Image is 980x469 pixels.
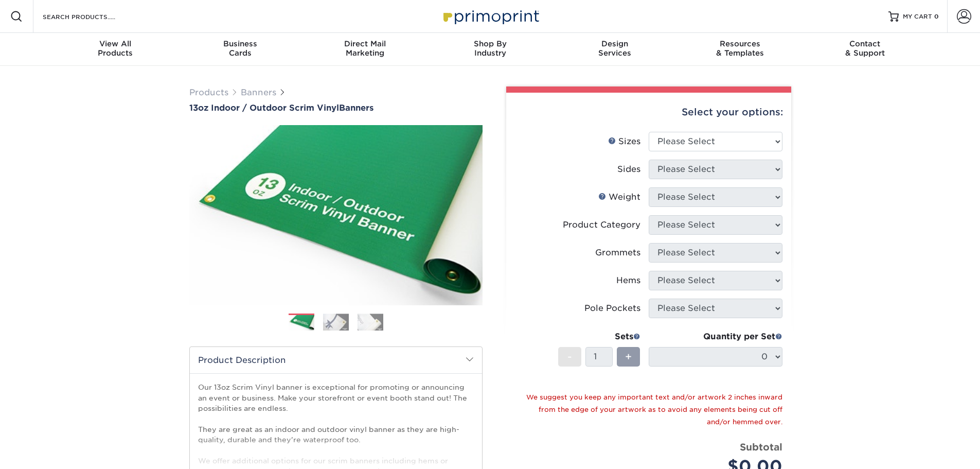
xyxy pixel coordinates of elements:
div: Weight [598,191,640,203]
a: Products [189,88,228,97]
img: 13oz Indoor / Outdoor Scrim Vinyl 01 [189,114,483,317]
div: Hems [616,274,640,287]
div: Sets [558,331,640,343]
a: BusinessCards [177,33,302,66]
small: We suggest you keep any important text and/or artwork 2 inches inward from the edge of your artwo... [526,393,782,426]
a: Banners [241,88,276,97]
div: Industry [427,39,553,58]
a: Contact& Support [803,33,928,66]
div: & Support [803,39,928,58]
strong: Subtotal [740,441,782,453]
a: View AllProducts [53,33,178,66]
div: Services [553,39,678,58]
img: Banners 03 [358,314,383,331]
a: DesignServices [553,33,678,66]
div: & Templates [678,39,803,58]
h1: Banners [189,103,483,113]
span: Design [553,39,678,48]
div: Grommets [595,247,640,259]
span: + [625,349,632,364]
span: - [567,349,572,364]
span: Resources [678,39,803,48]
div: Select your options: [514,93,783,132]
div: Quantity per Set [649,331,782,343]
div: Pole Pockets [584,302,640,315]
span: Business [177,39,302,48]
input: SEARCH PRODUCTS..... [42,10,142,23]
span: MY CART [903,12,932,21]
span: 0 [934,13,939,20]
span: View All [53,39,178,48]
img: Primoprint [439,5,542,27]
div: Sides [617,163,640,176]
div: Cards [177,39,302,58]
span: Contact [803,39,928,48]
div: Sizes [608,135,640,148]
h2: Product Description [190,347,482,373]
img: Banners 02 [323,314,349,331]
div: Marketing [302,39,427,58]
a: Direct MailMarketing [302,33,427,66]
span: Direct Mail [302,39,427,48]
span: Shop By [427,39,553,48]
a: 13oz Indoor / Outdoor Scrim VinylBanners [189,103,483,113]
img: Banners 01 [289,314,314,332]
a: Shop ByIndustry [427,33,553,66]
div: Product Category [563,219,640,231]
div: Products [53,39,178,58]
a: Resources& Templates [678,33,803,66]
span: 13oz Indoor / Outdoor Scrim Vinyl [189,103,339,113]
